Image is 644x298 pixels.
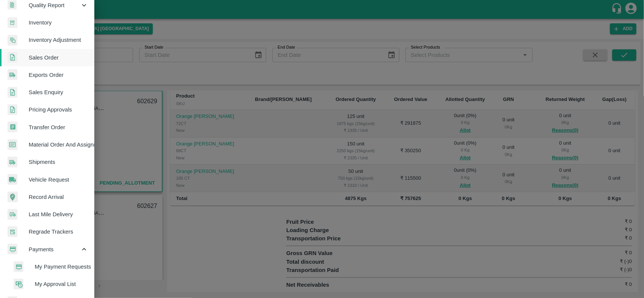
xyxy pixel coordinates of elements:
[29,53,88,62] span: Sales Order
[29,158,88,166] span: Shipments
[35,280,88,288] span: My Approval List
[8,104,17,115] img: sales
[6,258,94,275] a: paymentMy Payment Requests
[8,35,17,46] img: inventory
[6,275,94,293] a: approvalMy Approval List
[8,17,17,28] img: whInventory
[29,88,88,96] span: Sales Enquiry
[8,157,17,168] img: shipments
[29,1,80,9] span: Quality Report
[35,263,88,271] span: My Payment Requests
[8,244,17,255] img: payment
[29,210,88,219] span: Last Mile Delivery
[29,228,88,236] span: Regrade Trackers
[29,176,88,184] span: Vehicle Request
[29,36,88,44] span: Inventory Adjustment
[8,174,17,185] img: vehicle
[29,141,88,149] span: Material Order And Assignment
[29,105,88,114] span: Pricing Approvals
[8,69,17,80] img: shipments
[29,18,88,27] span: Inventory
[29,123,88,131] span: Transfer Order
[29,71,88,79] span: Exports Order
[8,0,17,10] img: qualityReport
[29,245,80,254] span: Payments
[8,139,17,150] img: centralMaterial
[14,278,23,290] img: approval
[29,193,88,201] span: Record Arrival
[8,209,17,220] img: delivery
[8,192,18,202] img: recordArrival
[8,87,17,98] img: sales
[14,261,23,272] img: payment
[8,122,17,133] img: whTransfer
[8,226,17,237] img: whTracker
[8,52,17,63] img: sales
